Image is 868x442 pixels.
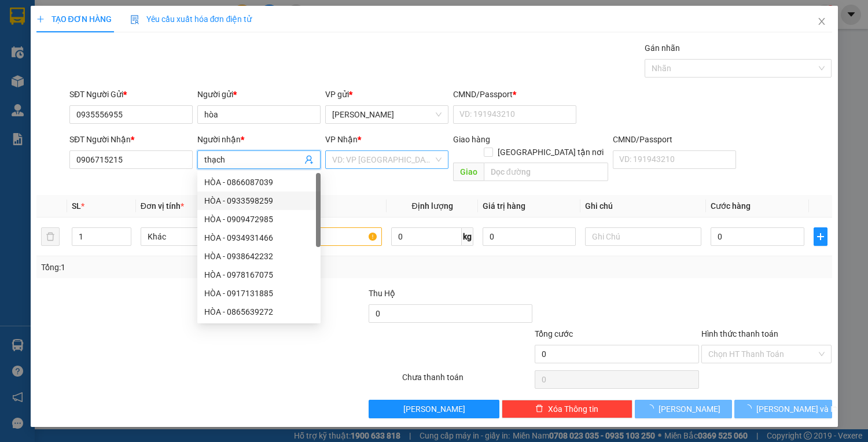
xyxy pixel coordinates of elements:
[197,133,321,146] div: Người nhận
[483,227,576,246] input: 0
[756,403,837,415] span: [PERSON_NAME] và In
[97,55,159,69] li: (c) 2017
[535,329,573,338] span: Tổng cước
[36,15,45,23] span: plus
[453,163,484,181] span: Giao
[204,268,314,281] div: HÒA - 0978167075
[304,155,314,164] span: user-add
[403,403,465,415] span: [PERSON_NAME]
[197,191,321,210] div: HÒA - 0933598259
[197,229,321,247] div: HÒA - 0934931466
[484,163,608,181] input: Dọc đường
[204,305,314,318] div: HÒA - 0865639272
[701,329,778,338] label: Hình thức thanh toán
[646,404,659,412] span: loading
[72,201,81,211] span: SL
[483,201,525,211] span: Giá trị hàng
[41,227,60,246] button: delete
[734,400,832,418] button: [PERSON_NAME] và In
[711,201,751,211] span: Cước hàng
[197,247,321,266] div: HÒA - 0938642232
[197,266,321,284] div: HÒA - 0978167075
[197,173,321,191] div: HÒA - 0866087039
[204,231,314,244] div: HÒA - 0934931466
[36,14,112,24] span: TẠO ĐƠN HÀNG
[635,400,732,418] button: [PERSON_NAME]
[493,146,608,159] span: [GEOGRAPHIC_DATA] tận nơi
[744,404,756,412] span: loading
[325,88,448,101] div: VP gửi
[141,201,184,211] span: Đơn vị tính
[97,44,159,53] b: [DOMAIN_NAME]
[585,227,701,246] input: Ghi Chú
[369,289,395,298] span: Thu Hộ
[197,210,321,229] div: HÒA - 0909472985
[814,227,827,246] button: plus
[130,15,139,24] img: icon
[204,250,314,263] div: HÒA - 0938642232
[204,176,314,189] div: HÒA - 0866087039
[69,88,193,101] div: SĐT Người Gửi
[580,195,706,218] th: Ghi chú
[266,227,382,246] input: VD: Bàn, Ghế
[71,17,115,131] b: Trà Lan Viên - Gửi khách hàng
[126,14,153,42] img: logo.jpg
[535,404,543,414] span: delete
[412,201,453,211] span: Định lượng
[613,133,736,146] div: CMND/Passport
[462,227,473,246] span: kg
[817,17,826,26] span: close
[204,213,314,226] div: HÒA - 0909472985
[548,403,598,415] span: Xóa Thông tin
[197,303,321,321] div: HÒA - 0865639272
[148,228,250,245] span: Khác
[197,284,321,303] div: HÒA - 0917131885
[325,135,358,144] span: VP Nhận
[453,88,576,101] div: CMND/Passport
[502,400,632,418] button: deleteXóa Thông tin
[659,403,720,415] span: [PERSON_NAME]
[14,75,42,129] b: Trà Lan Viên
[130,14,252,24] span: Yêu cầu xuất hóa đơn điện tử
[453,135,490,144] span: Giao hàng
[645,43,680,53] label: Gán nhãn
[369,400,499,418] button: [PERSON_NAME]
[204,194,314,207] div: HÒA - 0933598259
[204,287,314,300] div: HÒA - 0917131885
[332,106,442,123] span: Lê Hồng Phong
[69,133,193,146] div: SĐT Người Nhận
[41,261,336,274] div: Tổng: 1
[814,232,827,241] span: plus
[401,371,534,391] div: Chưa thanh toán
[806,6,838,38] button: Close
[197,88,321,101] div: Người gửi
